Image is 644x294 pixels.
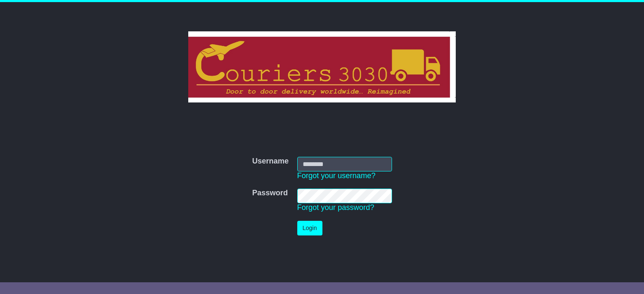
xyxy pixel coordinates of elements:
[297,203,374,212] a: Forgot your password?
[252,189,288,198] label: Password
[297,221,322,235] button: Login
[188,31,456,102] img: Couriers 3030
[252,157,288,166] label: Username
[297,171,376,180] a: Forgot your username?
